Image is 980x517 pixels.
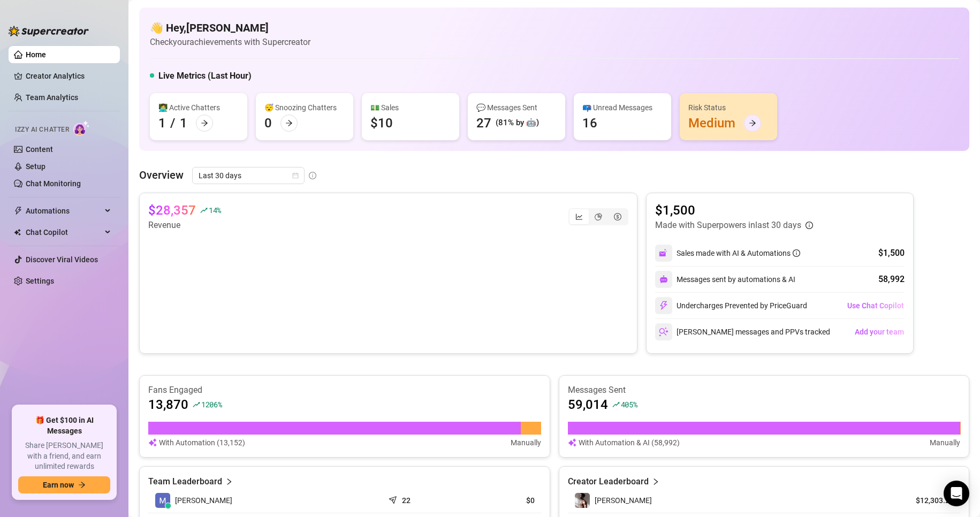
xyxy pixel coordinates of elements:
[193,401,200,408] span: rise
[15,125,69,135] span: Izzy AI Chatter
[309,172,316,179] span: info-circle
[575,493,590,508] img: Johnnyrichs
[582,102,663,113] div: 📪 Unread Messages
[659,248,668,258] img: svg%3e
[201,399,222,409] span: 1206 %
[659,275,668,284] img: svg%3e
[655,297,807,314] div: Undercharges Prevented by PriceGuard
[18,415,110,436] span: 🎁 Get $100 in AI Messages
[944,481,969,506] div: Open Intercom Messenger
[26,202,102,219] span: Automations
[148,475,222,488] article: Team Leaderboard
[26,277,54,285] a: Settings
[18,440,110,472] span: Share [PERSON_NAME] with a friend, and earn unlimited rewards
[26,255,98,264] a: Discover Viral Videos
[655,219,801,232] article: Made with Superpowers in last 30 days
[595,496,652,505] span: [PERSON_NAME]
[878,273,905,286] div: 58,992
[155,493,170,508] img: Mario Rossi
[150,35,310,49] article: Check your achievements with Supercreator
[612,401,620,408] span: rise
[158,115,166,132] div: 1
[180,115,187,132] div: 1
[847,301,904,310] span: Use Chat Copilot
[158,70,252,82] h5: Live Metrics (Last Hour)
[655,271,795,288] div: Messages sent by automations & AI
[854,323,905,340] button: Add your team
[655,323,830,340] div: [PERSON_NAME] messages and PPVs tracked
[148,219,221,232] article: Revenue
[73,120,90,136] img: AI Chatter
[930,437,960,448] article: Manually
[621,399,637,409] span: 405 %
[806,222,813,229] span: info-circle
[568,475,649,488] article: Creator Leaderboard
[43,481,74,489] span: Earn now
[749,119,756,127] span: arrow-right
[14,207,22,215] span: thunderbolt
[677,247,800,259] div: Sales made with AI & Automations
[905,495,954,506] article: $12,303.21
[285,119,293,127] span: arrow-right
[568,208,628,225] div: segmented control
[652,475,659,488] span: right
[200,207,208,214] span: rise
[370,115,393,132] div: $10
[199,168,298,184] span: Last 30 days
[26,67,111,85] a: Creator Analytics
[264,102,345,113] div: 😴 Snoozing Chatters
[614,213,621,221] span: dollar-circle
[264,115,272,132] div: 0
[26,162,45,171] a: Setup
[595,213,602,221] span: pie-chart
[655,202,813,219] article: $1,500
[26,145,53,154] a: Content
[793,249,800,257] span: info-circle
[148,202,196,219] article: $28,357
[209,205,221,215] span: 14 %
[511,437,541,448] article: Manually
[14,229,21,236] img: Chat Copilot
[9,26,89,36] img: logo-BBDzfeDw.svg
[568,384,961,396] article: Messages Sent
[148,396,188,413] article: 13,870
[78,481,86,489] span: arrow-right
[26,93,78,102] a: Team Analytics
[476,102,557,113] div: 💬 Messages Sent
[26,50,46,59] a: Home
[26,179,81,188] a: Chat Monitoring
[225,475,233,488] span: right
[568,396,608,413] article: 59,014
[855,328,904,336] span: Add your team
[402,495,411,506] article: 22
[175,495,232,506] span: [PERSON_NAME]
[579,437,680,448] article: With Automation & AI (58,992)
[878,247,905,260] div: $1,500
[292,172,299,179] span: calendar
[659,327,668,337] img: svg%3e
[568,437,576,448] img: svg%3e
[148,437,157,448] img: svg%3e
[575,213,583,221] span: line-chart
[659,301,668,310] img: svg%3e
[469,495,535,506] article: $0
[26,224,102,241] span: Chat Copilot
[476,115,491,132] div: 27
[496,117,539,130] div: (81% by 🤖)
[158,102,239,113] div: 👩‍💻 Active Chatters
[159,437,245,448] article: With Automation (13,152)
[18,476,110,493] button: Earn nowarrow-right
[139,167,184,183] article: Overview
[389,493,399,504] span: send
[847,297,905,314] button: Use Chat Copilot
[370,102,451,113] div: 💵 Sales
[150,20,310,35] h4: 👋 Hey, [PERSON_NAME]
[582,115,597,132] div: 16
[201,119,208,127] span: arrow-right
[688,102,769,113] div: Risk Status
[148,384,541,396] article: Fans Engaged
